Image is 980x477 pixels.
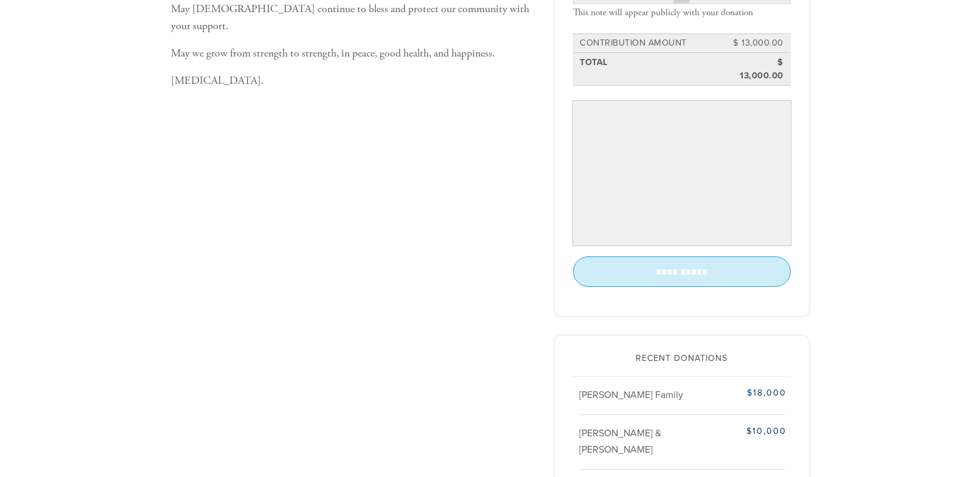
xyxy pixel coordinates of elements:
[573,354,791,364] h2: Recent Donations
[171,72,536,90] p: [MEDICAL_DATA].
[578,54,731,84] td: Total
[714,425,786,438] div: $10,000
[579,389,683,401] span: [PERSON_NAME] Family
[171,1,536,36] p: May [DEMOGRAPHIC_DATA] continue to bless and protect our community with your support.
[575,103,788,243] iframe: Secure payment input frame
[731,54,785,84] td: $ 13,000.00
[171,45,536,63] p: May we grow from strength to strength, in peace, good health, and happiness.
[573,7,791,18] div: This note will appear publicly with your donation
[714,386,786,399] div: $18,000
[578,35,731,52] td: Contribution Amount
[579,427,661,456] span: [PERSON_NAME] & [PERSON_NAME]
[731,35,785,52] td: $ 13,000.00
